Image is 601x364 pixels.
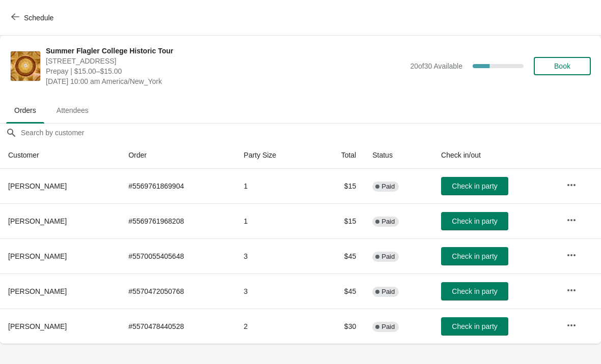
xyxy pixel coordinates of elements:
[441,212,508,230] button: Check in party
[20,124,601,142] input: Search by customer
[6,101,44,119] span: Orders
[8,252,67,260] span: [PERSON_NAME]
[8,322,67,330] span: [PERSON_NAME]
[120,203,235,238] td: # 5569761968208
[452,182,497,190] span: Check in party
[554,62,570,70] span: Book
[236,169,314,203] td: 1
[314,309,364,344] td: $30
[441,282,508,300] button: Check in party
[120,142,235,169] th: Order
[120,309,235,344] td: # 5570478440528
[120,169,235,203] td: # 5569761869904
[534,57,591,75] button: Book
[452,252,497,260] span: Check in party
[24,14,53,22] span: Schedule
[314,169,364,203] td: $15
[381,288,395,296] span: Paid
[452,217,497,225] span: Check in party
[120,274,235,309] td: # 5570472050768
[8,182,67,190] span: [PERSON_NAME]
[364,142,433,169] th: Status
[8,217,67,225] span: [PERSON_NAME]
[441,177,508,195] button: Check in party
[5,9,62,27] button: Schedule
[314,274,364,309] td: $45
[236,274,314,309] td: 3
[314,238,364,274] td: $45
[120,238,235,274] td: # 5570055405648
[381,183,395,191] span: Paid
[48,101,97,119] span: Attendees
[410,62,462,70] span: 20 of 30 Available
[452,287,497,295] span: Check in party
[452,322,497,330] span: Check in party
[236,203,314,238] td: 1
[381,218,395,226] span: Paid
[236,238,314,274] td: 3
[46,56,405,66] span: [STREET_ADDRESS]
[8,287,67,295] span: [PERSON_NAME]
[46,76,405,86] span: [DATE] 10:00 am America/New_York
[381,253,395,261] span: Paid
[236,142,314,169] th: Party Size
[314,142,364,169] th: Total
[314,203,364,238] td: $15
[381,323,395,331] span: Paid
[433,142,558,169] th: Check in/out
[236,309,314,344] td: 2
[11,51,40,81] img: Summer Flagler College Historic Tour
[46,46,405,56] span: Summer Flagler College Historic Tour
[441,317,508,336] button: Check in party
[46,66,405,76] span: Prepay | $15.00–$15.00
[441,247,508,265] button: Check in party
